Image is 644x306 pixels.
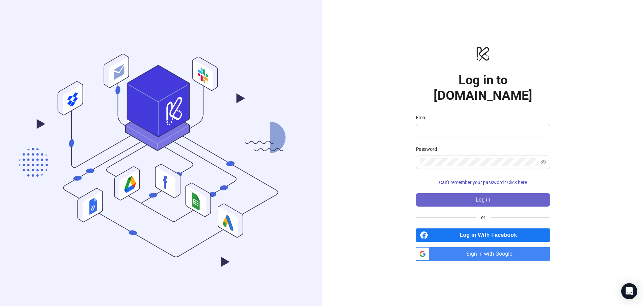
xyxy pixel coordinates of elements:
[432,247,550,261] span: Sign in with Google
[416,114,432,121] label: Email
[416,177,550,188] button: Can't remember your password? Click here
[416,180,550,185] a: Can't remember your password? Click here
[416,193,550,207] button: Log in
[621,283,637,299] div: Open Intercom Messenger
[420,158,539,166] input: Password
[420,127,545,135] input: Email
[416,247,550,261] a: Sign in with Google
[476,214,491,221] span: or
[431,228,550,242] span: Log in With Facebook
[541,160,546,165] span: eye-invisible
[416,72,550,103] h1: Log in to [DOMAIN_NAME]
[416,228,550,242] a: Log in With Facebook
[439,180,527,185] span: Can't remember your password? Click here
[416,145,441,153] label: Password
[476,197,490,203] span: Log in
